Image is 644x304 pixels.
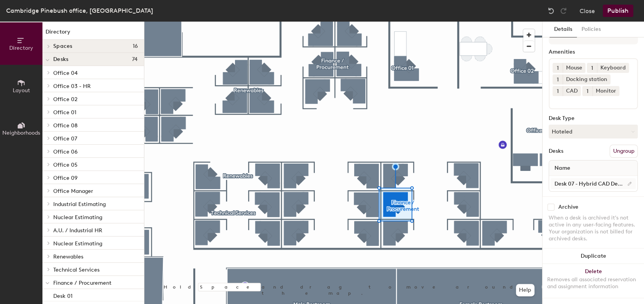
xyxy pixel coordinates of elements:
[53,56,68,62] span: Desks
[557,64,559,72] span: 1
[516,284,534,296] button: Help
[563,74,610,84] div: Docking station
[547,276,639,290] div: Removes all associated reservation and assignment information
[553,86,563,96] button: 1
[53,227,102,234] span: A.U. / Industrial HR
[551,161,574,175] span: Name
[551,178,636,189] input: Unnamed desk
[53,162,78,168] span: Office 05
[132,56,138,62] span: 74
[53,43,73,49] span: Spaces
[563,63,585,73] div: Mouse
[132,43,138,49] span: 16
[543,264,644,298] button: DeleteRemoves all associated reservation and assignment information
[53,96,78,103] span: Office 02
[53,135,77,142] span: Office 07
[53,149,78,155] span: Office 06
[582,86,592,96] button: 1
[13,87,30,94] span: Layout
[587,87,588,95] span: 1
[549,22,577,37] button: Details
[557,76,559,84] span: 1
[53,240,102,247] span: Nuclear Estimating
[2,130,40,136] span: Neighborhoods
[53,214,102,221] span: Nuclear Estimating
[6,6,153,15] div: Cambridge Pinebush office, [GEOGRAPHIC_DATA]
[553,63,563,73] button: 1
[53,122,78,129] span: Office 08
[549,125,638,138] button: Hoteled
[53,253,83,260] span: Renewables
[547,7,555,15] img: Undo
[53,188,93,194] span: Office Manager
[563,86,581,96] div: CAD
[591,64,593,72] span: 1
[42,28,144,40] h1: Directory
[53,280,112,286] span: Finance / Procurement
[580,5,595,17] button: Close
[549,148,563,154] div: Desks
[577,22,605,37] button: Policies
[610,145,638,158] button: Ungroup
[553,74,563,84] button: 1
[543,248,644,264] button: Duplicate
[53,201,106,208] span: Industrial Estimating
[603,5,633,17] button: Publish
[597,63,629,73] div: Keyboard
[549,115,638,122] div: Desk Type
[549,214,638,242] div: When a desk is archived it's not active in any user-facing features. Your organization is not bil...
[559,7,567,15] img: Redo
[549,49,638,55] div: Amenities
[53,109,76,116] span: Office 01
[53,70,78,76] span: Office 04
[557,87,559,95] span: 1
[9,45,33,51] span: Directory
[592,86,619,96] div: Monitor
[53,175,78,181] span: Office 09
[558,204,578,210] div: Archive
[587,63,597,73] button: 1
[53,290,73,299] p: Desk 01
[53,83,91,90] span: Office 03 - HR
[53,267,100,273] span: Technical Services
